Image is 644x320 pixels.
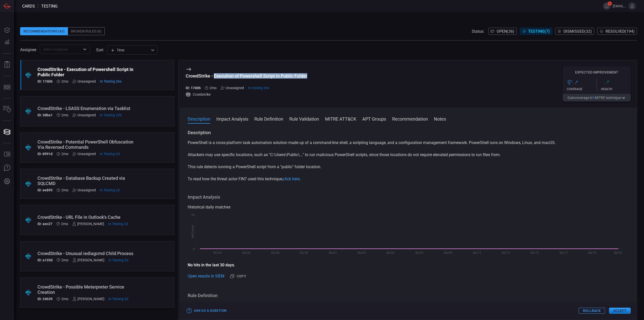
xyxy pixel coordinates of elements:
div: CrowdStrike - LSASS Enumeration via Tasklist [37,106,138,111]
button: Notes [434,116,446,122]
button: Resolved(194) [597,28,637,35]
button: Detections [1,36,13,48]
text: 05/24 [213,251,222,255]
h5: ID: 8991d [37,152,53,156]
button: Gaincoverage in1MITRE technique [563,94,631,101]
button: Reports [1,59,13,71]
button: Rollback [579,308,605,314]
span: Aug 12, 2025 10:20 AM [108,222,128,226]
span: Testing ( 7 ) [528,29,550,34]
h5: Expected Improvement [563,70,631,74]
button: APT Groups [362,116,386,122]
button: MITRE ATT&CK [325,116,356,122]
div: [PERSON_NAME] [72,297,104,301]
span: Jun 28, 2025 11:17 PM [61,152,68,156]
text: 06/17 [559,251,568,255]
h5: ID: aec27 [37,222,52,226]
span: testing [41,4,58,9]
div: Health [601,87,631,91]
text: 05/26 [242,251,251,255]
span: Jun 28, 2025 11:17 PM [61,79,68,83]
div: Unassigned [221,86,244,90]
p: To read how the threat actor FIN7 used this technique, . [188,176,629,182]
button: Description [188,116,210,122]
button: Dismissed(32) [555,28,594,35]
text: 05/28 [271,251,279,255]
span: 1 [593,96,595,100]
div: Broken Rules (0) [68,27,105,35]
a: Open results in SIEM [188,273,224,279]
div: Unassigned [72,113,96,117]
text: 10 [191,213,195,217]
a: click here [283,176,300,181]
span: Status: [472,29,484,34]
div: CrowdStrike - URL File in Outlook's Cache [37,215,138,220]
p: This rule detects running a PowerShell script from a "public" folder location. [188,164,629,170]
span: Open ( 36 ) [497,29,514,34]
button: Dashboard [1,24,13,36]
span: Aug 12, 2025 12:51 PM [100,152,120,156]
button: Ask Us a Question [186,307,228,315]
h3: Impact Analysis [188,194,629,200]
span: Dismissed ( 32 ) [563,29,592,34]
button: Recommendation [392,116,428,122]
button: Accept [609,308,631,314]
span: Aug 12, 2025 9:44 AM [108,258,128,262]
text: 06/19 [588,251,596,255]
div: CrowdStrike - Execution of Powershell Script in Public Folder [186,73,307,79]
div: CrowdStrike - Execution of Powershell Script in Public Folder [37,67,138,77]
h5: ID: 3dba1 [37,113,53,117]
h5: ID: a135d [37,258,53,262]
p: Attackers may use specific locations, such as "C:\Users\Public\..." to run malicious PowerShell s... [188,152,629,158]
button: MITRE - Detection Posture [1,81,13,93]
text: 06/15 [531,251,539,255]
div: Croedstrike [186,92,307,97]
div: CrowdStrike - Unusual iediagcmd Child Process [37,251,138,256]
span: Aug 14, 2025 10:26 AM [100,79,122,83]
div: Unassigned [72,188,96,192]
span: Aug 13, 2025 12:39 PM [100,113,122,117]
button: Rule Definition [254,116,283,122]
label: sort [96,48,103,52]
h5: ID: 24639 [37,297,53,301]
span: Jun 15, 2025 1:38 AM [61,188,68,192]
div: Coverage [567,87,597,91]
text: 06/05 [386,251,395,255]
span: Jun 15, 2025 1:38 AM [61,258,68,262]
text: 06/11 [473,251,481,255]
h5: ID: 17dd6 [37,79,53,83]
button: Open(36) [488,28,517,35]
span: Aug 12, 2025 11:25 AM [100,188,120,192]
span: Aug 14, 2025 10:26 AM [248,86,269,90]
text: 06/13 [502,251,510,255]
div: CrowdStrike - Database Backup Created via SQLCMD [37,175,138,186]
span: Jun 28, 2025 11:17 PM [61,113,68,117]
h3: Rule Definition [188,293,629,299]
span: Cards [22,4,35,9]
button: Cards [1,126,13,138]
div: Unassigned [72,152,96,156]
text: 06/03 [357,251,366,255]
h5: ID: ee895 [37,188,53,192]
button: Rule Validation [289,116,319,122]
div: Time [111,48,149,53]
text: Hit Count [191,225,194,238]
button: Copy [228,272,248,280]
span: Resolved ( 194 ) [606,29,635,34]
button: Open [81,46,88,53]
h3: Description [188,130,629,136]
strong: No hits in the last 30 days. [188,263,235,267]
text: 06/09 [444,251,452,255]
div: Historical daily matches [188,204,629,210]
text: 06/21 [614,251,622,255]
div: Unassigned [72,79,96,83]
button: Rule Catalog [1,148,13,160]
button: Inventory [1,103,13,116]
span: 6 [608,2,612,6]
text: 06/07 [415,251,424,255]
div: CrowdStrike - Potential PowerShell Obfuscation Via Reversed Commands [37,139,138,150]
div: [PERSON_NAME] [72,258,104,262]
p: PowerShell is a cross-platform task automation solution made up of a command-line shell, a script... [188,140,629,146]
h5: ID: 17dd6 [186,86,201,90]
button: Preferences [1,175,13,188]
